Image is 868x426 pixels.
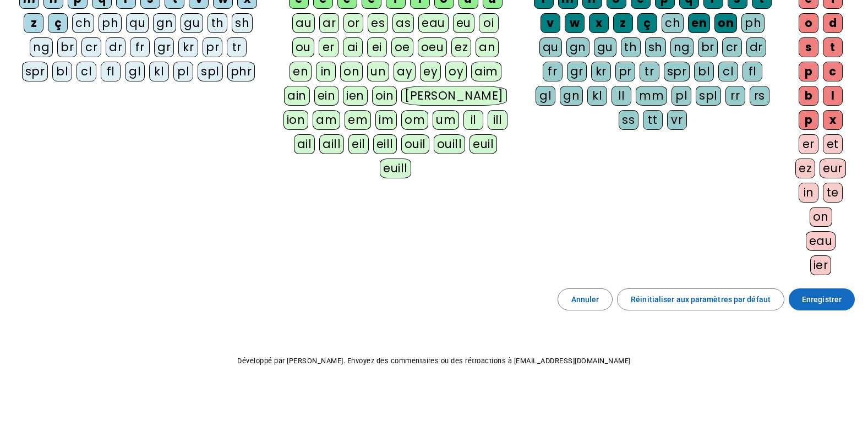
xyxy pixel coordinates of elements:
[434,134,465,154] div: ouill
[645,37,666,57] div: sh
[367,62,389,81] div: un
[343,37,363,57] div: ai
[558,288,613,310] button: Annuler
[698,37,718,57] div: br
[153,13,176,33] div: gn
[823,13,843,33] div: d
[319,13,339,33] div: ar
[746,37,766,57] div: dr
[617,288,784,310] button: Réinitialiser aux paramètres par défaut
[799,62,818,81] div: p
[368,13,388,33] div: es
[401,110,428,130] div: om
[823,134,843,154] div: et
[208,13,227,33] div: th
[292,13,315,33] div: au
[57,37,77,57] div: br
[799,86,818,106] div: b
[470,134,497,154] div: euil
[81,37,101,57] div: cr
[672,86,691,106] div: pl
[106,37,125,57] div: dr
[718,62,738,81] div: cl
[802,293,842,306] span: Enregistrer
[373,134,397,154] div: eill
[9,354,859,368] p: Développé par [PERSON_NAME]. Envoyez des commentaires ou des rétroactions à [EMAIL_ADDRESS][DOMAI...
[750,86,769,106] div: rs
[810,207,832,227] div: on
[621,37,641,57] div: th
[227,37,247,57] div: tr
[565,13,585,33] div: w
[391,37,413,57] div: oe
[232,13,253,33] div: sh
[283,110,309,130] div: ion
[154,37,174,57] div: gr
[343,86,368,106] div: ien
[714,13,737,33] div: on
[451,37,471,57] div: ez
[799,110,818,130] div: p
[401,86,506,106] div: [PERSON_NAME]
[662,13,684,33] div: ch
[294,134,315,154] div: ail
[126,13,149,33] div: qu
[392,13,414,33] div: as
[292,37,314,57] div: ou
[799,183,818,203] div: in
[741,13,765,33] div: ph
[198,62,223,81] div: spl
[567,62,587,81] div: gr
[594,37,616,57] div: gu
[340,62,363,81] div: on
[420,62,441,81] div: ey
[284,86,310,106] div: ain
[631,293,771,306] span: Réinitialiser aux paramètres par défaut
[619,110,638,130] div: ss
[664,62,690,81] div: spr
[375,110,397,130] div: im
[536,86,555,106] div: gl
[72,13,94,33] div: ch
[343,13,363,33] div: or
[823,62,843,81] div: c
[367,37,387,57] div: ei
[453,13,474,33] div: eu
[566,37,589,57] div: gn
[571,293,599,306] span: Annuler
[101,62,121,81] div: fl
[560,86,583,106] div: gn
[789,288,855,310] button: Enregistrer
[52,62,72,81] div: bl
[316,62,336,81] div: in
[125,62,145,81] div: gl
[543,62,563,81] div: fr
[820,159,846,178] div: eur
[418,13,449,33] div: eau
[22,62,48,81] div: spr
[314,86,339,106] div: ein
[77,62,96,81] div: cl
[30,37,53,57] div: ng
[823,86,843,106] div: l
[418,37,447,57] div: oeu
[345,110,371,130] div: em
[471,62,501,81] div: aim
[445,62,467,81] div: oy
[696,86,721,106] div: spl
[667,110,687,130] div: vr
[319,37,339,57] div: er
[380,159,411,178] div: euill
[637,13,657,33] div: ç
[799,134,818,154] div: er
[806,231,836,251] div: eau
[670,37,694,57] div: ng
[799,13,818,33] div: o
[149,62,169,81] div: kl
[401,134,429,154] div: ouil
[725,86,745,106] div: rr
[394,62,416,81] div: ay
[476,37,499,57] div: an
[587,86,607,106] div: kl
[539,37,562,57] div: qu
